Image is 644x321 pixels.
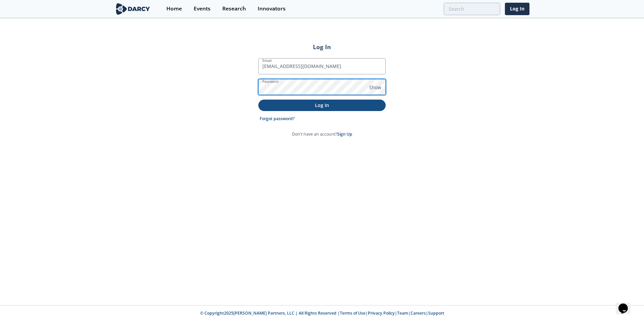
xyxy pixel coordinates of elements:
[260,116,295,122] a: Forgot password?
[263,102,381,109] p: Log In
[292,131,352,137] p: Don't have an account?
[166,6,182,11] div: Home
[505,3,529,15] a: Log In
[258,6,286,11] div: Innovators
[368,310,395,316] a: Privacy Policy
[194,6,211,11] div: Events
[369,84,381,91] span: Show
[340,310,365,316] a: Terms of Use
[222,6,246,11] div: Research
[428,310,444,316] a: Support
[337,131,352,137] a: Sign Up
[397,310,408,316] a: Team
[115,3,151,15] img: logo-wide.svg
[444,3,500,15] input: Advanced Search
[411,310,426,316] a: Careers
[616,294,637,314] iframe: chat widget
[262,58,272,63] label: Email
[258,100,386,111] button: Log In
[262,79,279,84] label: Password
[73,310,571,316] p: © Copyright 2025 [PERSON_NAME] Partners, LLC | All Rights Reserved | | | | |
[258,42,386,51] h2: Log In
